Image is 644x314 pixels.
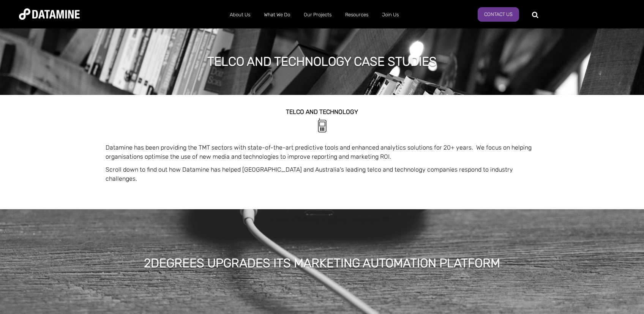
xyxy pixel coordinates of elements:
a: Our Projects [297,5,338,25]
a: Resources [338,5,375,25]
h2: TELCO and technology [106,109,538,115]
a: What We Do [257,5,297,25]
a: Contact Us [478,7,519,22]
p: Datamine has been providing the TMT sectors with state-of-the-art predictive tools and enhanced a... [106,143,538,161]
h1: 2degrees upgrades its marketing automation platform [144,255,500,271]
a: About Us [223,5,257,25]
img: Datamine [19,8,80,20]
a: Join Us [375,5,406,25]
h1: Telco and Technology case studies [207,53,437,70]
p: Scroll down to find out how Datamine has helped [GEOGRAPHIC_DATA] and Australia's leading telco a... [106,165,538,183]
img: Telecomms-1 [314,117,331,134]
